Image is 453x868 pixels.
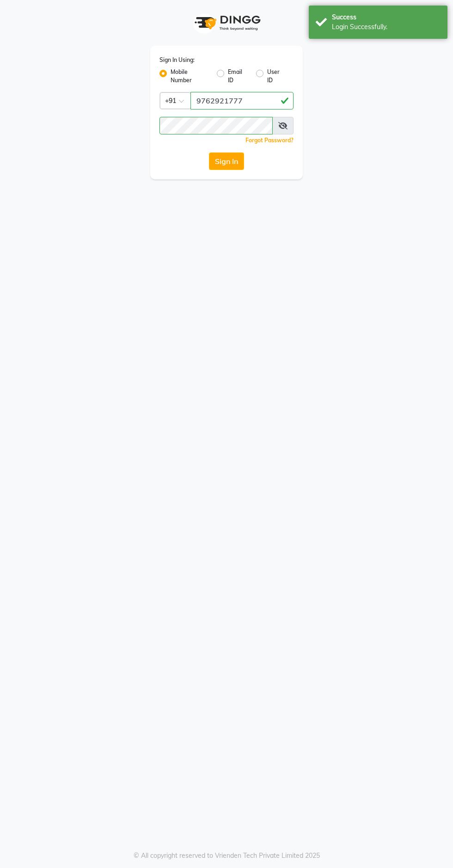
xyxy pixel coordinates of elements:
label: Sign In Using: [159,56,195,64]
div: Login Successfully. [332,22,441,32]
label: User ID [267,68,286,85]
div: Success [332,12,441,22]
a: Forgot Password? [245,137,294,144]
button: Sign In [209,152,244,170]
label: Mobile Number [171,68,209,85]
input: Username [159,117,273,134]
input: Username [190,92,294,109]
label: Email ID [228,68,249,85]
img: logo1.svg [190,9,263,36]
